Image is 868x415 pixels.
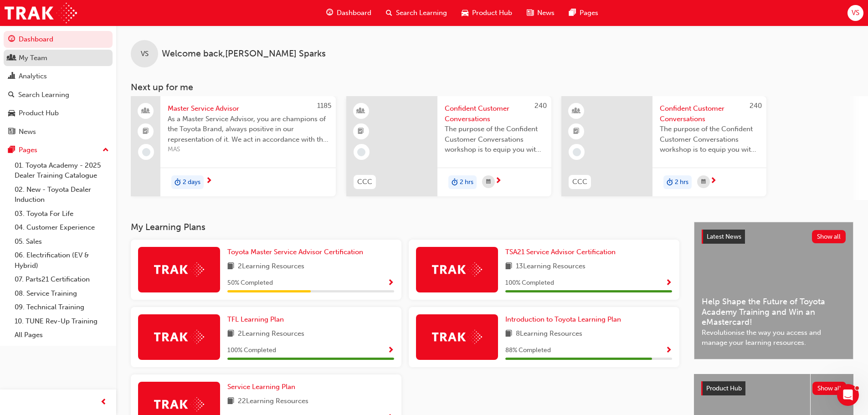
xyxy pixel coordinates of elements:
a: 240CCCConfident Customer ConversationsThe purpose of the Confident Customer Conversations worksho... [346,96,551,196]
button: Pages [4,142,113,159]
span: next-icon [495,177,502,185]
a: 1185Master Service AdvisorAs a Master Service Advisor, you are champions of the Toyota Brand, alw... [131,96,336,196]
span: VS [141,49,149,59]
span: Service Learning Plan [227,383,295,391]
span: 13 Learning Resources [516,261,586,272]
img: Trak [5,3,77,23]
a: Analytics [4,68,113,85]
span: Help Shape the Future of Toyota Academy Training and Win an eMastercard! [702,297,846,328]
span: TFL Learning Plan [227,315,284,323]
span: Welcome back , [PERSON_NAME] Sparks [162,49,326,59]
span: chart-icon [8,72,15,81]
span: Product Hub [706,384,742,392]
a: My Team [4,50,113,67]
a: 240CCCConfident Customer ConversationsThe purpose of the Confident Customer Conversations worksho... [561,96,766,196]
img: Trak [432,330,482,344]
span: Product Hub [472,8,512,18]
div: Search Learning [18,90,69,100]
a: 01. Toyota Academy - 2025 Dealer Training Catalogue [11,159,113,183]
img: Trak [432,262,482,277]
span: MAS [168,144,329,155]
span: Pages [580,8,598,18]
button: Show Progress [665,345,672,356]
h3: My Learning Plans [131,222,679,232]
span: learningRecordVerb_NONE-icon [573,148,581,156]
span: As a Master Service Advisor, you are champions of the Toyota Brand, always positive in our repres... [168,114,329,145]
span: booktick-icon [143,126,149,138]
a: Introduction to Toyota Learning Plan [505,314,625,325]
a: pages-iconPages [562,4,606,22]
span: 1185 [317,102,331,110]
img: Trak [154,330,204,344]
span: 8 Learning Resources [516,328,582,340]
span: duration-icon [452,176,458,188]
a: 04. Customer Experience [11,220,113,235]
a: 08. Service Training [11,287,113,301]
img: Trak [154,262,204,277]
span: CCC [572,177,587,187]
a: 09. Technical Training [11,300,113,314]
span: 2 Learning Resources [238,328,304,340]
span: search-icon [8,91,15,99]
img: Trak [154,397,204,411]
span: Introduction to Toyota Learning Plan [505,315,621,323]
span: book-icon [227,328,234,340]
span: Search Learning [396,8,447,18]
span: 240 [750,102,762,110]
span: up-icon [103,144,109,156]
span: prev-icon [100,397,107,408]
span: booktick-icon [358,126,364,138]
span: learningResourceType_INSTRUCTOR_LED-icon [573,105,580,117]
span: book-icon [227,396,234,407]
span: Show Progress [387,347,394,355]
a: Product Hub [4,105,113,122]
span: The purpose of the Confident Customer Conversations workshop is to equip you with tools to commun... [660,124,759,155]
iframe: Intercom live chat [837,384,859,406]
span: people-icon [143,105,149,117]
button: Show Progress [387,277,394,289]
span: duration-icon [175,176,181,188]
div: My Team [19,53,47,63]
a: 03. Toyota For Life [11,207,113,221]
a: car-iconProduct Hub [454,4,519,22]
div: Product Hub [19,108,59,118]
a: Toyota Master Service Advisor Certification [227,247,367,257]
a: Service Learning Plan [227,382,299,392]
span: Dashboard [337,8,371,18]
a: guage-iconDashboard [319,4,379,22]
a: All Pages [11,328,113,342]
span: 2 hrs [675,177,688,188]
span: pages-icon [8,146,15,154]
div: Pages [19,145,37,155]
a: Latest NewsShow all [702,230,846,244]
button: Show Progress [665,277,672,289]
span: 100 % Completed [505,278,554,288]
span: guage-icon [326,7,333,19]
span: Show Progress [387,279,394,287]
button: DashboardMy TeamAnalyticsSearch LearningProduct HubNews [4,29,113,142]
span: 2 hrs [460,177,473,188]
span: The purpose of the Confident Customer Conversations workshop is to equip you with tools to commun... [445,124,544,155]
span: Revolutionise the way you access and manage your learning resources. [702,328,846,348]
span: 100 % Completed [227,345,276,356]
div: News [19,127,36,137]
span: Show Progress [665,279,672,287]
span: News [537,8,555,18]
span: 240 [534,102,547,110]
a: 05. Sales [11,235,113,249]
span: Confident Customer Conversations [660,103,759,124]
span: book-icon [505,261,512,272]
span: Show Progress [665,347,672,355]
span: Master Service Advisor [168,103,329,114]
span: Toyota Master Service Advisor Certification [227,248,363,256]
span: 50 % Completed [227,278,273,288]
span: learningRecordVerb_NONE-icon [142,148,150,156]
span: learningRecordVerb_NONE-icon [357,148,365,156]
a: 07. Parts21 Certification [11,272,113,287]
span: search-icon [386,7,392,19]
span: Confident Customer Conversations [445,103,544,124]
span: guage-icon [8,36,15,44]
button: Show all [812,230,846,243]
span: next-icon [710,177,717,185]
